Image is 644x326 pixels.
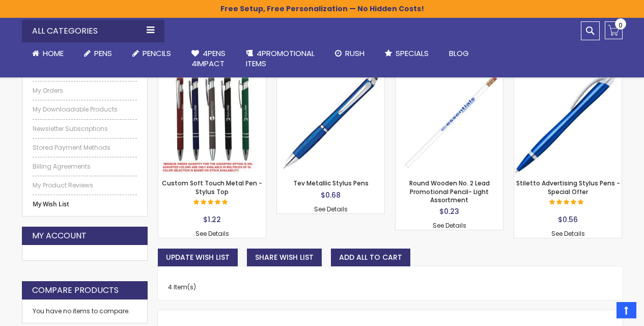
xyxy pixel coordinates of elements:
a: Newsletter Subscriptions [33,125,137,133]
button: Share Wish List [247,249,322,266]
span: Share Wish List [255,252,314,262]
span: See Details [195,229,229,238]
a: Stored Payment Methods [33,144,137,152]
strong: My Account [32,230,87,241]
span: $0.23 [439,206,459,216]
span: 4PROMOTIONAL ITEMS [246,48,315,69]
span: $0.56 [558,214,578,225]
span: See Details [551,229,585,238]
div: All Categories [22,20,164,42]
span: Rush [345,48,365,59]
a: Billing Agreements [33,162,137,171]
div: You have no items to compare. [22,300,148,323]
a: 0 [605,21,623,39]
strong: My Wish List [33,200,137,208]
a: Rush [325,42,375,65]
img: Round Wooden No. 2 Lead Promotional Pencil- Light Assortment-White [396,67,503,174]
img: Stiletto Advertising Stylus Pens-Blue [514,67,622,174]
iframe: Google Customer Reviews [560,298,644,326]
a: Stiletto Advertising Stylus Pens - Special Offer [516,179,620,196]
span: 4 Item(s) [168,283,196,291]
button: Update Wish List [158,249,238,266]
strong: Compare Products [32,285,119,296]
span: Blog [449,48,469,59]
button: Add All to Cart [331,249,410,266]
a: Round Wooden No. 2 Lead Promotional Pencil- Light Assortment [409,179,490,204]
span: $0.68 [321,190,341,200]
a: My Downloadable Products [33,105,137,114]
a: Pencils [122,42,181,65]
span: Pencils [143,48,171,59]
a: Custom Soft Touch Metal Pen - Stylus Top [162,179,262,196]
span: Update Wish List [166,252,230,262]
a: Tev Metallic Stylus Pens [293,179,369,187]
div: 100% [549,199,585,206]
span: Specials [396,48,429,59]
img: Custom Soft Touch Stylus Pen-Assorted [158,67,266,174]
a: Home [22,42,74,65]
img: Tev Metallic Stylus Pens-Blue [277,67,384,174]
span: See Details [433,221,466,230]
span: Pens [94,48,112,59]
a: Blog [439,42,479,65]
a: Specials [375,42,439,65]
div: 100% [193,199,229,206]
a: My Product Reviews [33,181,137,189]
a: 4Pens4impact [181,42,236,75]
span: Add All to Cart [339,252,402,262]
a: 4PROMOTIONALITEMS [236,42,325,75]
span: 0 [619,20,623,30]
span: 4Pens 4impact [191,48,226,69]
span: See Details [314,205,348,213]
a: Pens [74,42,122,65]
span: Home [43,48,64,59]
span: $1.22 [203,214,221,225]
a: My Orders [33,87,137,95]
